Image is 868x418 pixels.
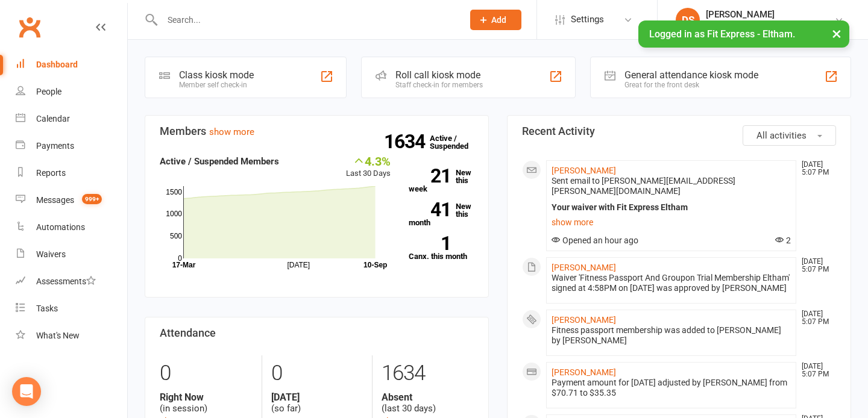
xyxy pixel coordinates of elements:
[706,20,834,31] div: Fit Express - [GEOGRAPHIC_DATA]
[470,10,521,30] button: Add
[209,126,254,137] a: show more
[409,202,474,226] a: 41New this month
[552,367,616,377] a: [PERSON_NAME]
[36,222,85,232] div: Automations
[160,391,253,414] div: (in session)
[16,51,127,78] a: Dashboard
[382,391,474,414] div: (last 30 days)
[36,331,80,340] div: What's New
[36,168,66,178] div: Reports
[159,11,454,28] input: Search...
[796,161,835,176] time: [DATE] 5:07 PM
[346,154,391,167] div: 4.3%
[160,355,253,391] div: 0
[16,105,127,133] a: Calendar
[179,69,254,81] div: Class kiosk mode
[16,160,127,187] a: Reports
[571,6,604,33] span: Settings
[676,8,700,32] div: DS
[14,12,45,42] a: Clubworx
[16,268,127,295] a: Assessments
[409,167,451,185] strong: 21
[36,249,66,259] div: Waivers
[271,391,363,414] div: (so far)
[160,327,474,339] h3: Attendance
[36,304,58,313] div: Tasks
[826,20,848,46] button: ×
[271,355,363,391] div: 0
[409,236,474,260] a: 1Canx. this month
[382,355,474,391] div: 1634
[16,241,127,268] a: Waivers
[395,81,483,89] div: Staff check-in for members
[552,166,616,175] a: [PERSON_NAME]
[16,295,127,322] a: Tasks
[706,9,834,20] div: [PERSON_NAME]
[409,169,474,193] a: 21New this week
[409,234,451,252] strong: 1
[796,258,835,273] time: [DATE] 5:07 PM
[346,154,391,180] div: Last 30 Days
[36,60,78,69] div: Dashboard
[179,81,254,89] div: Member self check-in
[552,325,791,346] div: Fitness passport membership was added to [PERSON_NAME] by [PERSON_NAME]
[552,176,735,196] span: Sent email to [PERSON_NAME][EMAIL_ADDRESS][PERSON_NAME][DOMAIN_NAME]
[384,133,430,151] strong: 1634
[82,194,102,204] span: 999+
[552,202,791,213] div: Your waiver with Fit Express Eltham
[552,236,638,245] span: Opened an hour ago
[16,133,127,160] a: Payments
[552,315,616,325] a: [PERSON_NAME]
[36,276,96,286] div: Assessments
[36,114,70,123] div: Calendar
[160,125,474,137] h3: Members
[552,378,791,398] div: Payment amount for [DATE] adjusted by [PERSON_NAME] from $70.71 to $35.35
[16,78,127,105] a: People
[36,195,74,205] div: Messages
[16,214,127,241] a: Automations
[16,322,127,349] a: What's New
[796,363,835,378] time: [DATE] 5:07 PM
[160,156,279,167] strong: Active / Suspended Members
[552,214,791,231] a: show more
[624,81,758,89] div: Great for the front desk
[12,377,41,406] div: Open Intercom Messenger
[796,310,835,326] time: [DATE] 5:07 PM
[756,130,807,141] span: All activities
[36,141,74,151] div: Payments
[491,15,506,25] span: Add
[552,263,616,272] a: [PERSON_NAME]
[743,125,836,146] button: All activities
[160,391,253,403] strong: Right Now
[775,236,791,245] span: 2
[624,69,758,81] div: General attendance kiosk mode
[552,273,791,293] div: Waiver 'Fitness Passport And Groupon Trial Membership Eltham' signed at 4:58PM on [DATE] was appr...
[382,391,474,403] strong: Absent
[271,391,363,403] strong: [DATE]
[395,69,483,81] div: Roll call kiosk mode
[522,125,836,137] h3: Recent Activity
[649,28,795,40] span: Logged in as Fit Express - Eltham.
[430,125,483,159] a: 1634Active / Suspended
[36,87,61,96] div: People
[409,201,451,219] strong: 41
[16,187,127,214] a: Messages 999+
